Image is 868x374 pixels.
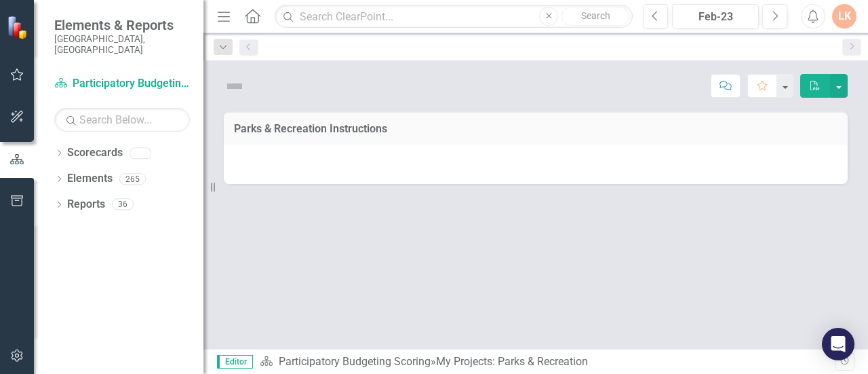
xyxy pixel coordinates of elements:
[54,108,190,132] input: Search Below...
[822,328,854,360] div: Open Intercom Messenger
[67,145,123,161] a: Scorecards
[224,75,245,97] img: Not Defined
[54,17,190,33] span: Elements & Reports
[832,4,856,29] button: LK
[54,33,190,56] small: [GEOGRAPHIC_DATA], [GEOGRAPHIC_DATA]
[672,4,759,29] button: Feb-23
[217,355,253,369] span: Editor
[54,76,190,92] a: Participatory Budgeting Scoring
[234,123,837,135] h3: Parks & Recreation Instructions
[5,14,31,40] img: ClearPoint Strategy
[275,5,633,29] input: Search ClearPoint...
[67,197,105,212] a: Reports
[112,199,134,210] div: 36
[67,171,113,187] a: Elements
[436,355,588,368] div: My Projects: Parks & Recreation
[279,355,431,368] a: Participatory Budgeting Scoring
[581,10,610,21] span: Search
[561,7,629,26] button: Search
[260,354,835,370] div: »
[677,9,754,25] div: Feb-23
[119,173,146,185] div: 265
